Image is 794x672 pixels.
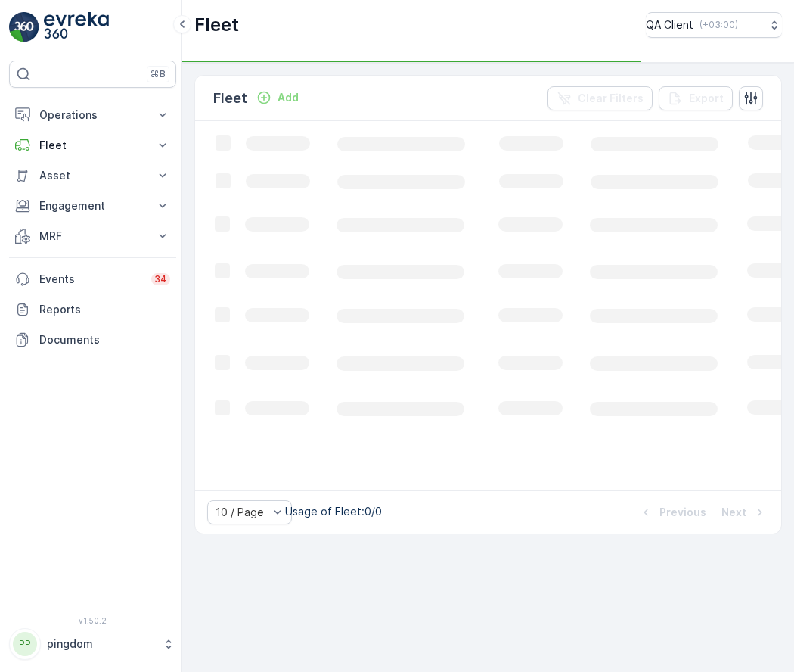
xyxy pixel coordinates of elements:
[659,86,733,110] button: Export
[9,12,39,42] img: logo
[646,12,782,38] button: QA Client(+03:00)
[285,504,382,519] p: Usage of Fleet : 0/0
[154,273,167,285] p: 34
[39,229,146,244] p: MRF
[699,19,738,31] p: ( +03:00 )
[39,168,146,183] p: Asset
[9,160,176,191] button: Asset
[39,107,146,123] p: Operations
[9,100,176,130] button: Operations
[646,17,693,33] p: QA Client
[637,503,708,521] button: Previous
[659,505,706,520] p: Previous
[150,68,166,80] p: ⌘B
[721,505,746,520] p: Next
[9,325,176,355] a: Documents
[9,221,176,251] button: MRF
[547,86,653,110] button: Clear Filters
[39,302,170,317] p: Reports
[9,294,176,325] a: Reports
[39,272,142,287] p: Events
[13,632,37,656] div: PP
[9,130,176,160] button: Fleet
[720,503,769,521] button: Next
[47,636,155,652] p: pingdom
[9,628,176,660] button: PPpingdom
[278,90,299,105] p: Add
[213,88,247,109] p: Fleet
[9,616,176,625] span: v 1.50.2
[194,13,239,37] p: Fleet
[578,91,644,106] p: Clear Filters
[39,332,170,347] p: Documents
[689,91,724,106] p: Export
[44,12,109,42] img: logo_light-DOdMpM7g.png
[39,198,146,213] p: Engagement
[9,264,176,294] a: Events34
[39,138,146,153] p: Fleet
[250,89,305,107] button: Add
[9,191,176,221] button: Engagement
